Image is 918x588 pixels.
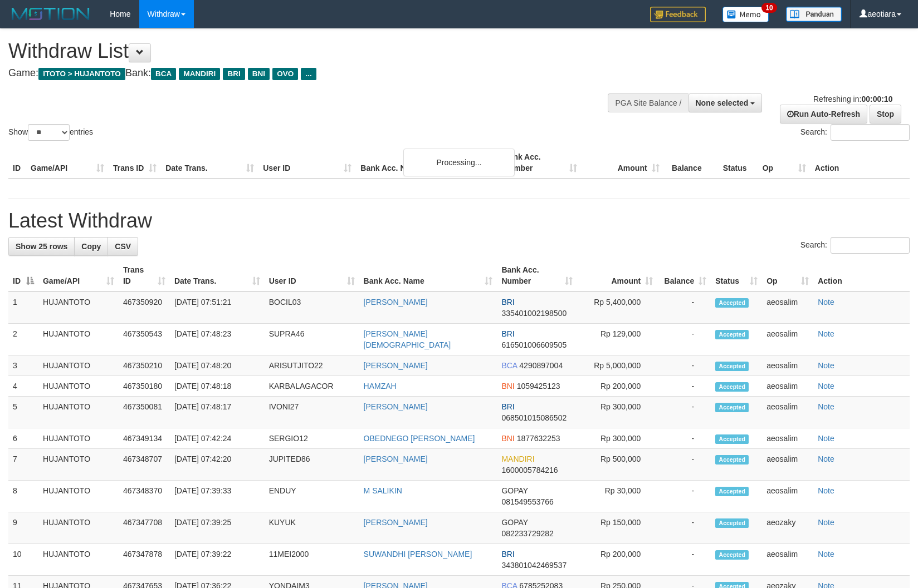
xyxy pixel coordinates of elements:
span: Accepted [715,403,749,412]
td: ENDUY [265,481,359,512]
span: Accepted [715,362,749,371]
a: Stop [870,105,901,123]
img: Feedback.jpg [650,7,706,22]
td: [DATE] 07:39:22 [170,544,265,576]
th: Bank Acc. Name: activate to sort column ascending [359,260,497,291]
td: Rp 5,000,000 [577,355,657,376]
td: [DATE] 07:39:25 [170,512,265,544]
span: ... [301,68,316,80]
td: Rp 200,000 [577,376,657,397]
td: Rp 300,000 [577,397,657,428]
th: Game/API: activate to sort column ascending [38,260,119,291]
td: [DATE] 07:48:18 [170,376,265,397]
input: Search: [831,237,910,254]
a: Note [818,298,834,307]
th: Amount [582,147,664,179]
th: Balance: activate to sort column ascending [657,260,711,291]
td: 467350543 [119,324,170,355]
img: Button%20Memo.svg [722,7,769,22]
th: Trans ID: activate to sort column ascending [119,260,170,291]
span: Accepted [715,550,749,560]
img: MOTION_logo.png [8,6,93,22]
a: [PERSON_NAME] [364,298,428,307]
td: SUPRA46 [265,324,359,355]
span: OVO [272,68,298,80]
a: [PERSON_NAME] [364,518,428,527]
td: [DATE] 07:42:20 [170,449,265,481]
td: [DATE] 07:51:21 [170,291,265,324]
span: BRI [501,298,514,307]
span: Copy 068501015086502 to clipboard [501,413,567,422]
td: 2 [8,324,38,355]
a: M SALIKIN [364,486,402,495]
span: Show 25 rows [16,242,67,251]
td: 10 [8,544,38,576]
th: Date Trans.: activate to sort column ascending [170,260,265,291]
th: Action [813,260,910,291]
span: Copy 4290897004 to clipboard [519,361,563,370]
th: Trans ID [109,147,161,179]
th: Status: activate to sort column ascending [711,260,762,291]
td: [DATE] 07:42:24 [170,428,265,449]
td: - [657,397,711,428]
td: Rp 5,400,000 [577,291,657,324]
span: BNI [501,382,514,391]
td: Rp 300,000 [577,428,657,449]
span: Refreshing in: [813,95,892,103]
td: Rp 30,000 [577,481,657,512]
a: [PERSON_NAME][DEMOGRAPHIC_DATA] [364,329,451,349]
a: Note [818,329,834,338]
td: 6 [8,428,38,449]
span: BCA [501,361,517,370]
td: - [657,324,711,355]
span: Accepted [715,487,749,496]
span: Accepted [715,434,749,444]
td: 467350081 [119,397,170,428]
span: MANDIRI [501,454,534,463]
a: Note [818,434,834,443]
span: Copy 1600005784216 to clipboard [501,466,558,475]
a: Copy [74,237,108,256]
span: BNI [248,68,270,80]
td: aeosalim [762,428,813,449]
th: Action [810,147,910,179]
div: Processing... [403,149,515,176]
a: Note [818,454,834,463]
a: Note [818,486,834,495]
td: 5 [8,397,38,428]
span: BRI [223,68,245,80]
th: Bank Acc. Number [499,147,581,179]
td: 467348707 [119,449,170,481]
th: Date Trans. [161,147,258,179]
td: aeozaky [762,512,813,544]
td: aeosalim [762,481,813,512]
th: Bank Acc. Name [356,147,499,179]
a: Note [818,518,834,527]
td: IVONI27 [265,397,359,428]
a: Note [818,382,834,391]
th: Op [758,147,810,179]
th: Amount: activate to sort column ascending [577,260,657,291]
select: Showentries [28,124,70,141]
span: GOPAY [501,518,528,527]
td: 4 [8,376,38,397]
td: 467350210 [119,355,170,376]
td: HUJANTOTO [38,449,119,481]
td: 7 [8,449,38,481]
td: HUJANTOTO [38,544,119,576]
td: Rp 129,000 [577,324,657,355]
td: 11MEI2000 [265,544,359,576]
span: BCA [151,68,176,80]
span: Copy 616501006609505 to clipboard [501,340,567,349]
span: BRI [501,329,514,338]
td: Rp 500,000 [577,449,657,481]
span: Accepted [715,298,749,308]
td: 3 [8,355,38,376]
td: aeosalim [762,376,813,397]
span: Accepted [715,518,749,528]
span: Copy 082233729282 to clipboard [501,529,553,538]
td: - [657,291,711,324]
td: SERGIO12 [265,428,359,449]
span: MANDIRI [179,68,220,80]
td: Rp 150,000 [577,512,657,544]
